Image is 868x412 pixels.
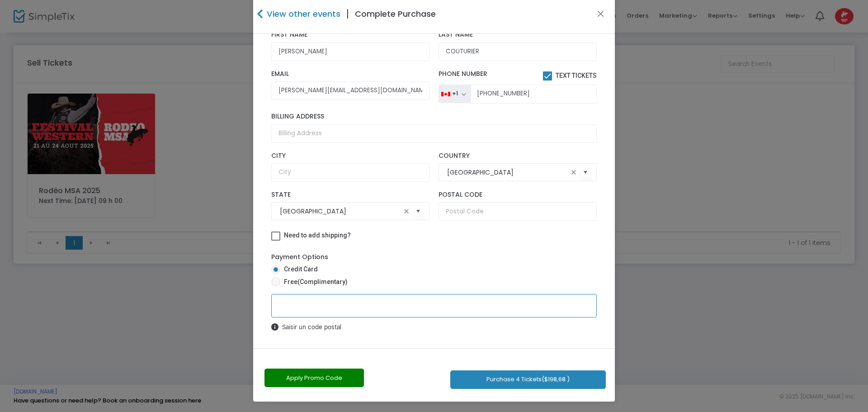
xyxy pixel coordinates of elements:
[568,167,579,178] span: clear
[264,8,340,20] h4: View other events
[452,90,458,97] div: +1
[439,191,597,199] label: Postal Code
[450,370,606,389] button: Purchase 4 Tickets($198,68 )
[271,322,597,332] span: Saisir un code postal
[439,70,597,81] label: Phone Number
[447,168,568,177] input: Select Country
[471,85,597,104] input: Phone Number
[439,85,471,104] button: +1
[439,152,597,160] label: Country
[355,8,436,20] h4: Complete Purchase
[579,163,592,182] button: Select
[412,202,425,221] button: Select
[439,31,597,39] label: Last Name
[280,277,348,287] span: Free
[271,113,597,121] label: Billing Address
[271,31,429,39] label: First Name
[439,43,597,61] input: Last Name
[271,191,429,199] label: State
[284,232,351,239] span: Need to add shipping?
[280,207,401,216] input: Select State
[271,124,597,143] input: Billing Address
[271,152,429,160] label: City
[264,369,364,387] button: Apply Promo Code
[280,265,318,274] span: Credit Card
[439,202,597,221] input: Postal Code
[297,278,348,285] span: (Complimentary)
[595,8,607,20] button: Close
[271,252,328,262] label: Payment Options
[271,70,429,78] label: Email
[401,206,412,217] span: clear
[271,43,429,61] input: First Name
[271,81,429,100] input: Email
[556,72,597,79] span: Text Tickets
[272,294,596,338] iframe: Formulaire de carte bancaire sécurisé
[271,163,429,182] input: City
[340,6,355,22] span: |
